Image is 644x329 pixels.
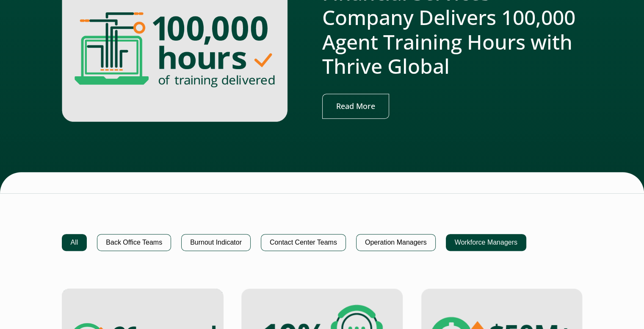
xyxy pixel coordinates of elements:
[181,234,251,251] button: Burnout Indicator
[261,234,346,251] button: Contact Center Teams
[446,234,526,251] button: Workforce Managers
[62,234,87,251] button: All
[356,234,436,251] button: Operation Managers
[97,234,171,251] button: Back Office Teams
[322,94,389,119] a: Read More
